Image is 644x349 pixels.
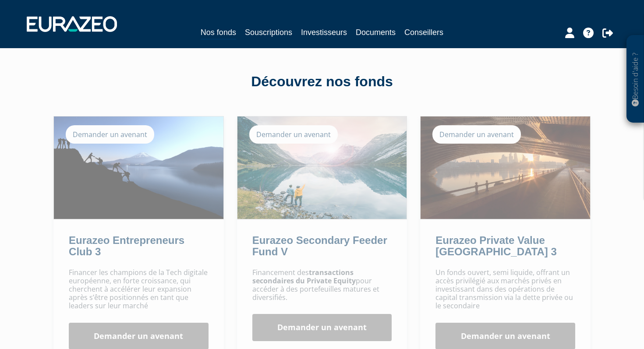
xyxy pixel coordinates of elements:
div: Demander un avenant [249,125,338,144]
a: Eurazeo Private Value [GEOGRAPHIC_DATA] 3 [435,234,556,257]
img: 1732889491-logotype_eurazeo_blanc_rvb.png [27,16,117,32]
a: Eurazeo Entrepreneurs Club 3 [69,234,184,257]
p: Financer les champions de la Tech digitale européenne, en forte croissance, qui cherchent à accél... [69,268,209,310]
a: Eurazeo Secondary Feeder Fund V [252,234,387,257]
a: Nos fonds [201,26,236,40]
img: Eurazeo Secondary Feeder Fund V [237,116,407,219]
img: Eurazeo Entrepreneurs Club 3 [54,116,223,219]
a: Investisseurs [301,26,347,39]
a: Documents [356,26,396,39]
div: Découvrez nos fonds [72,72,572,92]
p: Un fonds ouvert, semi liquide, offrant un accès privilégié aux marchés privés en investissant dan... [435,268,575,310]
a: Demander un avenant [252,314,392,341]
p: Financement des pour accéder à des portefeuilles matures et diversifiés. [252,268,392,302]
strong: transactions secondaires du Private Equity [252,268,356,286]
a: Souscriptions [245,26,292,39]
img: Eurazeo Private Value Europe 3 [421,116,590,219]
a: Conseillers [404,26,443,39]
div: Demander un avenant [432,125,521,144]
div: Demander un avenant [66,125,154,144]
p: Besoin d'aide ? [630,40,640,119]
